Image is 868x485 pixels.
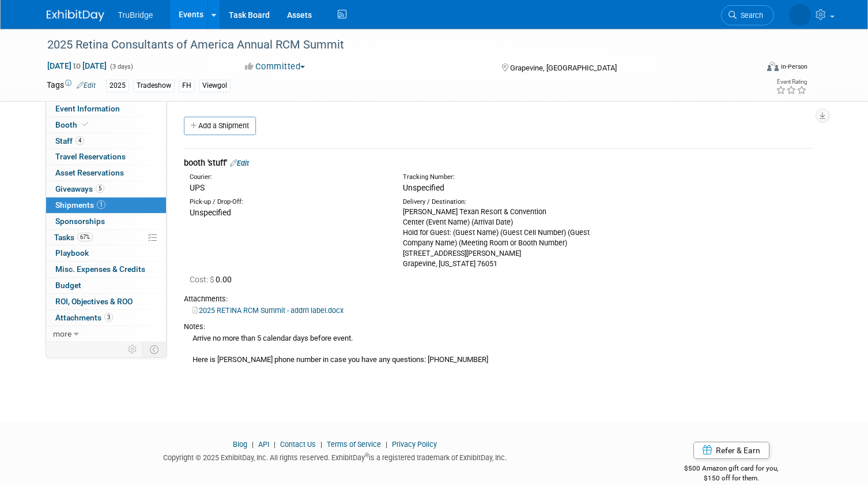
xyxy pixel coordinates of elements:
div: Viewgol [199,80,231,92]
span: | [271,440,278,449]
span: 67% [77,233,93,241]
span: 0.00 [190,275,236,284]
a: Tasks67% [46,230,166,245]
span: | [318,440,325,449]
span: Sponsorships [55,217,105,226]
a: Edit [230,159,249,167]
a: Sponsorships [46,214,166,229]
span: 3 [104,313,113,322]
a: Attachments3 [46,310,166,326]
div: Courier: [190,173,386,182]
div: Copyright © 2025 ExhibitDay, Inc. All rights reserved. ExhibitDay is a registered trademark of Ex... [47,450,624,463]
a: Booth [46,117,166,133]
sup: ® [365,452,369,458]
div: $150 off for them. [641,473,822,483]
div: In-Person [780,62,807,71]
div: 2025 Retina Consultants of America Annual RCM Summit [43,35,743,55]
span: Staff [55,136,84,145]
span: (3 days) [109,63,133,70]
span: 4 [76,136,84,145]
a: 2025 RETINA RCM Summit - addn'l label.docx [193,306,344,315]
span: TruBridge [118,10,153,20]
span: Booth [55,120,90,129]
span: Misc. Expenses & Credits [55,264,145,274]
a: Blog [233,440,247,449]
a: Search [721,5,774,25]
a: Event Information [46,101,166,117]
td: Toggle Event Tabs [142,342,166,357]
img: Format-Inperson.png [767,62,779,71]
a: Contact Us [280,440,316,449]
img: Marg Louwagie [789,4,811,26]
a: Privacy Policy [392,440,437,449]
a: Terms of Service [327,440,381,449]
a: Travel Reservations [46,149,166,165]
div: Arrive no more than 5 calendar days before event. Here is [PERSON_NAME] phone number in case you ... [184,332,813,365]
a: ROI, Objectives & ROO [46,294,166,309]
div: Event Format [695,60,807,77]
i: Booth reservation complete [82,121,88,128]
span: Attachments [55,313,113,322]
td: Tags [47,79,96,92]
img: ExhibitDay [47,10,104,21]
span: more [53,329,71,338]
div: Delivery / Destination: [403,197,599,207]
td: Personalize Event Tab Strip [123,342,143,357]
a: Add a Shipment [184,117,256,135]
a: Misc. Expenses & Credits [46,262,166,277]
span: Budget [55,281,81,290]
span: 5 [96,184,104,193]
div: Tradeshow [133,80,175,92]
span: to [71,61,82,70]
a: API [258,440,269,449]
div: Attachments: [184,294,813,304]
div: Pick-up / Drop-Off: [190,197,386,207]
span: Unspecified [190,208,231,217]
div: FH [179,80,195,92]
a: Playbook [46,245,166,261]
div: Notes: [184,322,813,332]
span: Grapevine, [GEOGRAPHIC_DATA] [510,64,617,72]
a: Shipments1 [46,197,166,213]
a: Edit [77,81,96,89]
span: | [383,440,390,449]
span: | [249,440,256,449]
span: Unspecified [403,183,444,192]
a: Giveaways5 [46,181,166,197]
span: [DATE] [DATE] [47,61,107,71]
span: Travel Reservations [55,152,126,161]
div: [PERSON_NAME] Texan Resort & Convention Center (Event Name) (Arrival Date) Hold for Guest: (Guest... [403,207,599,269]
span: Cost: $ [190,275,216,284]
a: Staff4 [46,133,166,149]
span: Playbook [55,248,89,258]
a: Asset Reservations [46,165,166,181]
div: 2025 [106,80,129,92]
button: Committed [241,61,310,73]
span: Giveaways [55,184,104,193]
span: Asset Reservations [55,168,124,177]
span: Shipments [55,200,105,210]
a: Budget [46,278,166,293]
div: Event Rating [776,79,807,85]
span: Event Information [55,104,120,113]
div: Tracking Number: [403,173,652,182]
span: 1 [97,200,105,209]
span: Search [737,11,763,20]
span: Tasks [54,233,93,242]
div: UPS [190,182,386,193]
a: more [46,326,166,342]
div: booth 'stuff' [184,157,813,169]
span: ROI, Objectives & ROO [55,297,133,306]
a: Refer & Earn [693,442,769,459]
div: $500 Amazon gift card for you, [641,456,822,483]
